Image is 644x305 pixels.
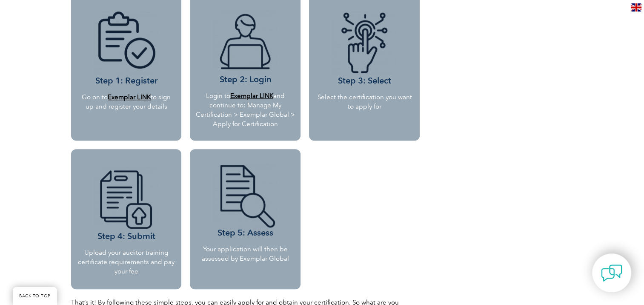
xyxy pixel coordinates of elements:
p: Your application will then be assessed by Exemplar Global [193,245,298,263]
h3: Step 5: Assess [193,164,298,238]
img: contact-chat.png [601,262,622,284]
p: Go on to to sign up and register your details [77,92,175,111]
p: Login to and continue to: Manage My Certification > Exemplar Global > Apply for Certification [195,91,295,129]
p: Upload your auditor training certificate requirements and pay your fee [77,248,175,276]
p: Select the certification you want to apply for [315,92,413,111]
h3: Step 1: Register [77,12,175,86]
h3: Step 3: Select [315,12,413,86]
h3: Step 2: Login [195,10,295,85]
img: en [631,3,641,12]
a: BACK TO TOP [13,287,57,305]
h3: Step 4: Submit [77,167,175,242]
a: Exemplar LINK [230,92,273,100]
a: Exemplar LINK [108,93,151,101]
